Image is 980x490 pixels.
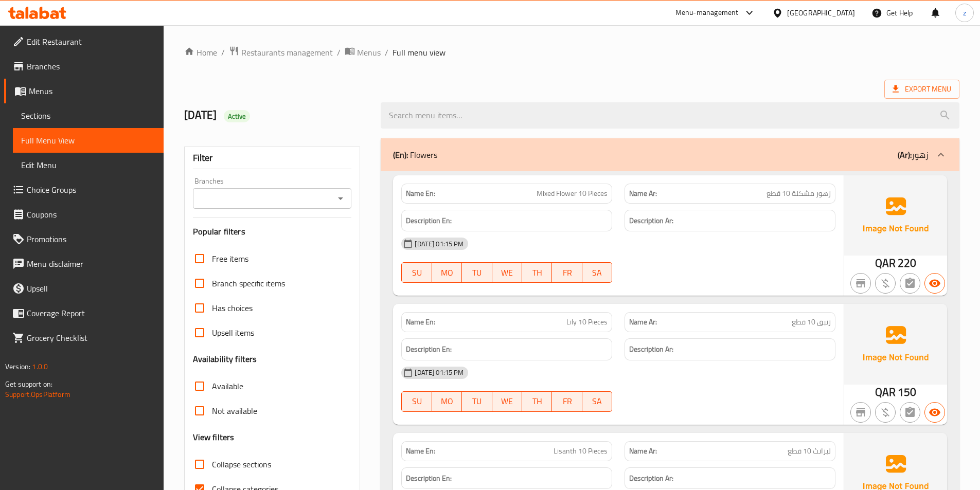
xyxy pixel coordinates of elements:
a: Promotions [4,227,164,251]
a: Support.OpsPlatform [5,388,70,401]
strong: Name En: [406,446,435,457]
strong: Name En: [406,317,435,328]
h3: Popular filters [193,226,352,238]
span: TU [466,265,488,280]
span: Full Menu View [21,134,155,147]
span: Export Menu [884,80,959,99]
span: Available [212,380,243,392]
img: Ae5nvW7+0k+MAAAAAElFTkSuQmCC [844,304,947,384]
span: 1.0.0 [32,360,48,373]
span: Lisanth 10 Pieces [554,446,608,457]
button: FR [552,262,582,283]
span: Get support on: [5,377,52,391]
span: SA [586,265,608,280]
span: TU [466,394,488,409]
li: / [385,46,388,59]
div: (En): Flowers(Ar):زهور [381,138,959,171]
span: Branch specific items [212,277,285,289]
span: Coupons [27,208,155,221]
button: Not branch specific item [850,273,871,294]
strong: Description En: [406,343,452,356]
strong: Description Ar: [629,343,673,356]
a: Coverage Report [4,301,164,325]
span: MO [436,265,458,280]
span: Mixed Flower 10 Pieces [537,188,608,199]
span: QAR [875,253,896,273]
p: زهور [898,149,929,161]
span: Lily 10 Pieces [566,317,608,328]
span: Menus [357,46,381,59]
div: Menu-management [675,7,739,19]
span: FR [556,394,578,409]
span: 220 [898,253,916,273]
a: Menus [345,46,381,59]
button: MO [432,391,462,412]
button: TH [522,262,552,283]
span: Collapse sections [212,458,271,470]
div: Filter [193,147,352,169]
span: ليزانث 10 قطع [788,446,831,457]
strong: Description En: [406,214,452,227]
span: FR [556,265,578,280]
span: z [963,7,966,19]
input: search [381,102,959,129]
strong: Name Ar: [629,317,657,328]
span: زنبق 10 قطع [792,317,831,328]
b: (Ar): [898,147,912,162]
button: Not has choices [900,402,920,423]
button: SU [401,262,432,283]
span: 150 [898,382,916,402]
button: Not branch specific item [850,402,871,423]
button: WE [492,262,522,283]
span: Edit Menu [21,159,155,171]
li: / [221,46,225,59]
button: TH [522,391,552,412]
h2: [DATE] [184,107,369,123]
button: MO [432,262,462,283]
span: Restaurants management [241,46,333,59]
span: Menus [29,85,155,97]
span: Free items [212,252,248,265]
button: FR [552,391,582,412]
strong: Description Ar: [629,472,673,485]
button: WE [492,391,522,412]
a: Full Menu View [13,128,164,153]
span: زهور مشكلة 10 قطع [767,188,831,199]
span: Promotions [27,233,155,245]
span: SA [586,394,608,409]
span: Not available [212,405,257,417]
a: Restaurants management [229,46,333,59]
span: WE [496,265,518,280]
span: Active [224,112,251,121]
strong: Name Ar: [629,446,657,457]
li: / [337,46,341,59]
span: WE [496,394,518,409]
p: Flowers [393,149,437,161]
b: (En): [393,147,408,162]
a: Upsell [4,276,164,301]
button: TU [462,391,492,412]
a: Home [184,46,217,59]
strong: Name En: [406,188,435,199]
button: Not has choices [900,273,920,294]
span: Sections [21,110,155,122]
a: Choice Groups [4,177,164,202]
a: Branches [4,54,164,79]
button: SA [582,391,612,412]
span: Version: [5,360,30,373]
span: Upsell [27,282,155,295]
button: TU [462,262,492,283]
span: Upsell items [212,326,254,339]
span: TH [526,394,548,409]
span: Coverage Report [27,307,155,319]
div: [GEOGRAPHIC_DATA] [787,7,855,19]
span: Export Menu [893,83,951,96]
strong: Name Ar: [629,188,657,199]
button: Available [924,273,945,294]
button: Available [924,402,945,423]
button: SA [582,262,612,283]
a: Menu disclaimer [4,251,164,276]
span: SU [406,394,427,409]
a: Menus [4,79,164,103]
span: SU [406,265,427,280]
